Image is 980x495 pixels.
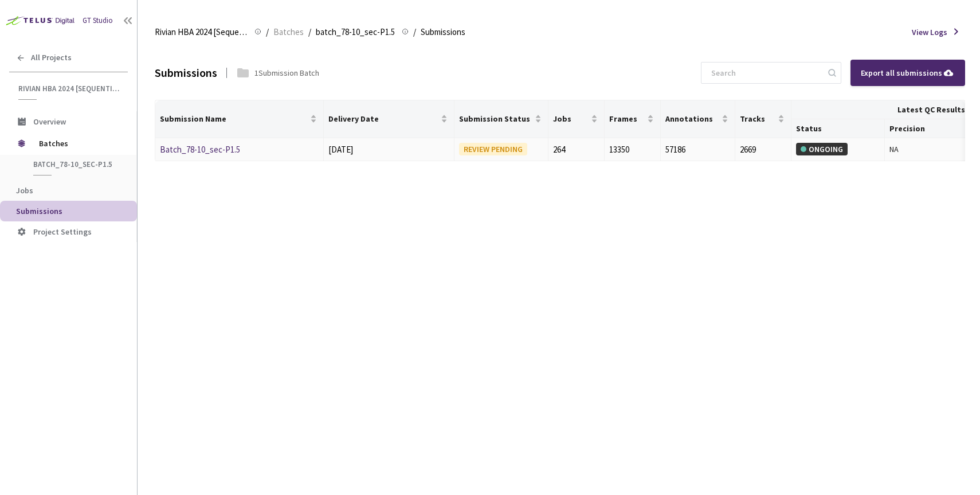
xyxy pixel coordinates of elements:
[254,67,319,79] div: 1 Submission Batch
[609,143,656,157] div: 13350
[155,25,248,39] span: Rivian HBA 2024 [Sequential]
[316,25,395,39] span: batch_78-10_sec-P1.5
[328,143,450,157] div: [DATE]
[33,227,92,237] span: Project Settings
[273,25,304,39] span: Batches
[83,15,113,26] div: GT Studio
[609,114,645,123] span: Frames
[16,185,33,196] span: Jobs
[16,206,62,216] span: Submissions
[160,144,240,155] a: Batch_78-10_sec-P1.5
[18,84,121,93] span: Rivian HBA 2024 [Sequential]
[665,114,720,123] span: Annotations
[548,100,605,138] th: Jobs
[704,63,826,83] input: Search
[421,25,465,39] span: Submissions
[553,114,589,123] span: Jobs
[665,143,731,157] div: 57186
[155,64,217,81] div: Submissions
[324,100,455,138] th: Delivery Date
[791,119,885,138] th: Status
[39,132,117,155] span: Batches
[459,114,532,123] span: Submission Status
[740,143,786,157] div: 2669
[661,100,736,138] th: Annotations
[796,143,848,155] div: ONGOING
[328,114,439,123] span: Delivery Date
[31,53,72,63] span: All Projects
[459,143,527,155] div: REVIEW PENDING
[266,25,269,39] li: /
[33,159,118,169] span: batch_78-10_sec-P1.5
[155,100,324,138] th: Submission Name
[33,116,66,127] span: Overview
[271,25,306,38] a: Batches
[605,100,661,138] th: Frames
[413,25,416,39] li: /
[553,143,599,157] div: 264
[861,67,955,79] div: Export all submissions
[740,114,775,123] span: Tracks
[885,119,978,138] th: Precision
[912,26,947,38] span: View Logs
[454,100,548,138] th: Submission Status
[735,100,791,138] th: Tracks
[308,25,311,39] li: /
[889,143,973,155] div: NA
[160,114,308,123] span: Submission Name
